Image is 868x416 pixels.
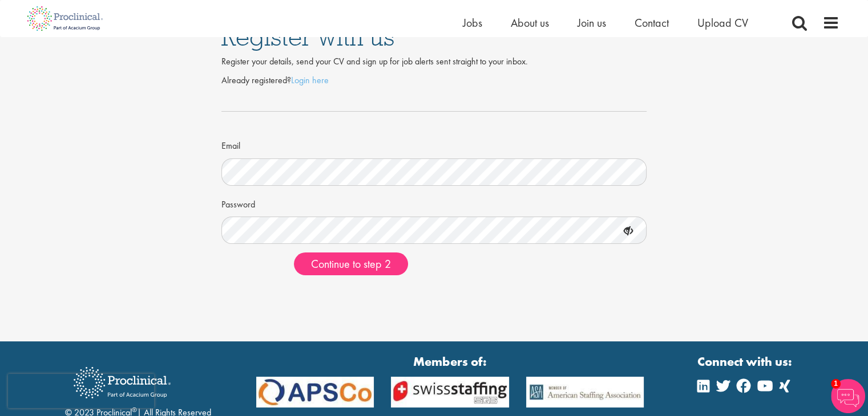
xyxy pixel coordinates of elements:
[511,15,549,30] a: About us
[8,374,154,408] iframe: reCAPTCHA
[635,15,669,30] a: Contact
[256,353,644,370] strong: Members of:
[221,74,647,87] p: Already registered?
[221,194,255,211] label: Password
[294,252,408,275] button: Continue to step 2
[697,15,748,30] a: Upload CV
[248,377,383,408] img: APSCo
[221,25,647,50] h1: Register with us
[578,15,606,30] a: Join us
[311,256,391,271] span: Continue to step 2
[221,136,240,153] label: Email
[382,377,518,408] img: APSCo
[463,15,482,30] a: Jobs
[518,377,653,408] img: APSCo
[831,379,841,389] span: 1
[697,353,794,370] strong: Connect with us:
[221,55,647,68] div: Register your details, send your CV and sign up for job alerts sent straight to your inbox.
[831,379,865,413] img: Chatbot
[291,74,329,86] a: Login here
[65,359,179,406] img: Proclinical Recruitment
[132,405,137,414] sup: ®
